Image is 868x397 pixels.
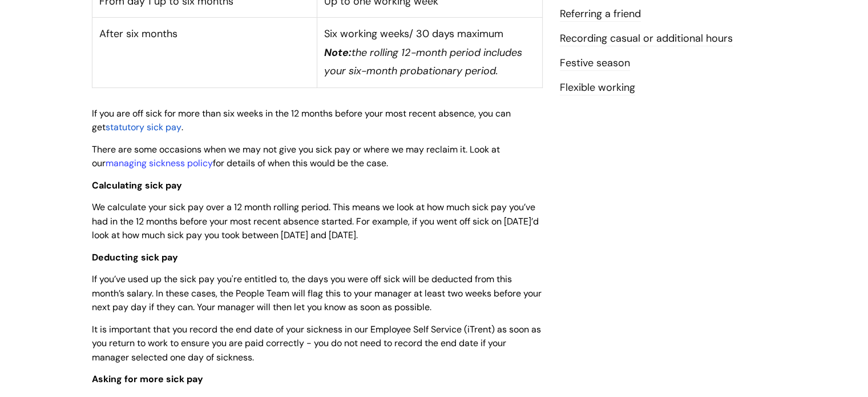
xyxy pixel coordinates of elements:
[92,179,182,191] span: Calculating sick pay
[92,143,500,170] span: There are some occasions when we may not give you sick pay or where we may reclaim it. Look at ou...
[560,31,733,46] a: Recording casual or additional hours
[92,373,203,385] span: Asking for more sick pay
[181,121,183,133] span: .
[92,251,178,263] span: Deducting sick pay
[92,107,511,134] span: If you are off sick for more than six weeks in the 12 months before your most recent absence, you...
[560,7,641,22] a: Referring a friend
[560,81,635,95] a: Flexible working
[92,201,539,242] span: We calculate your sick pay over a 12 month rolling period. This means we look at how much sick pa...
[317,18,543,87] td: Six working weeks/ 30 days maximum
[324,46,522,78] em: the rolling 12-month period includes your six-month probationary period.
[92,273,542,314] span: If you’ve used up the sick pay you're entitled to, the days you were off sick will be deducted fr...
[106,157,213,169] a: managing sickness policy
[92,18,317,87] td: After six months
[92,323,541,364] span: It is important that you record the end date of your sickness in our Employee Self Service (iTren...
[560,56,630,71] a: Festive season
[324,46,352,59] em: Note:
[106,121,181,133] a: statutory sick pay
